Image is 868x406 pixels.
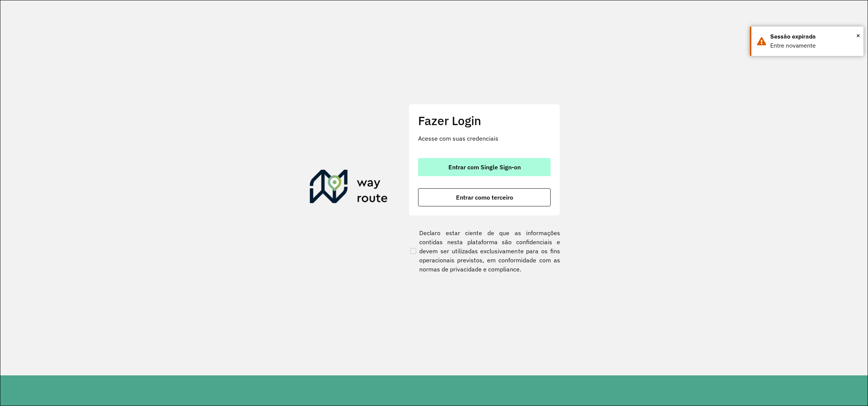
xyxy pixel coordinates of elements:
[770,32,858,41] div: Sessão expirada
[418,113,551,128] h2: Fazer Login
[418,158,551,176] button: button
[856,30,860,41] button: Close
[418,134,551,143] p: Acesse com suas credenciais
[448,164,521,170] span: Entrar com Single Sign-on
[409,228,560,274] label: Declaro estar ciente de que as informações contidas nesta plataforma são confidenciais e devem se...
[418,188,551,206] button: button
[310,170,388,206] img: Roteirizador AmbevTech
[456,194,513,200] span: Entrar como terceiro
[770,41,858,50] div: Entre novamente
[856,30,860,41] span: ×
